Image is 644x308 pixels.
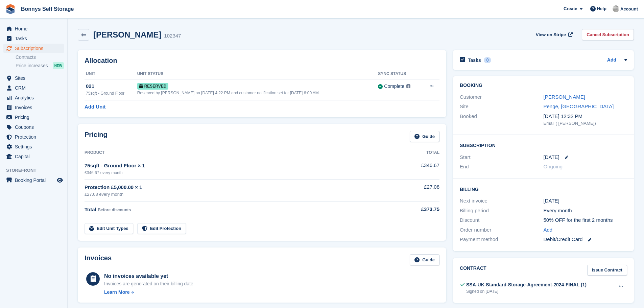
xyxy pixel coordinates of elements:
[3,44,64,53] a: menu
[3,83,64,93] a: menu
[544,113,627,120] div: [DATE] 12:32 PM
[544,236,627,243] div: Debit/Credit Card
[3,24,64,33] a: menu
[410,254,439,265] a: Guide
[385,147,439,158] th: Total
[597,5,606,12] span: Help
[15,113,55,122] span: Pricing
[544,207,627,215] div: Every month
[15,175,55,185] span: Booking Portal
[15,132,55,142] span: Protection
[484,57,492,63] div: 0
[460,153,543,161] div: Start
[56,176,64,184] a: Preview store
[385,180,439,202] td: £27.08
[85,254,112,265] h2: Invoices
[3,113,64,122] a: menu
[544,103,614,109] a: Penge, [GEOGRAPHIC_DATA]
[16,62,64,69] a: Price increases NEW
[6,167,67,174] span: Storefront
[564,5,577,12] span: Create
[15,83,55,93] span: CRM
[613,5,619,12] img: James Bonny
[98,208,131,212] span: Before discounts
[15,142,55,151] span: Settings
[104,272,195,280] div: No invoices available yet
[137,83,169,90] span: Reserved
[104,289,129,296] div: Learn More
[93,30,161,39] h2: [PERSON_NAME]
[86,82,137,90] div: 021
[86,90,137,96] div: 75sqft - Ground Floor
[3,73,64,83] a: menu
[85,57,439,65] h2: Allocation
[5,4,16,14] img: stora-icon-8386f47178a22dfd0bd8f6a31ec36ba5ce8667c1dd55bd0f319d3a0aa187defe.svg
[544,120,627,127] div: Email ( [PERSON_NAME])
[544,226,553,234] a: Add
[85,191,385,198] div: £27.08 every month
[460,207,543,215] div: Billing period
[378,69,421,79] th: Sync Status
[384,83,404,90] div: Complete
[468,57,481,63] h2: Tasks
[3,34,64,43] a: menu
[104,289,195,296] a: Learn More
[536,31,566,38] span: View on Stripe
[137,223,186,234] a: Edit Protection
[85,103,105,111] a: Add Unit
[533,29,574,40] a: View on Stripe
[460,83,627,88] h2: Booking
[460,216,543,224] div: Discount
[3,152,64,161] a: menu
[53,62,64,69] div: NEW
[544,164,563,169] span: Ongoing
[460,186,627,192] h2: Billing
[137,69,378,79] th: Unit Status
[544,216,627,224] div: 50% OFF for the first 2 months
[104,280,195,287] div: Invoices are generated on their billing date.
[460,93,543,101] div: Customer
[544,197,627,205] div: [DATE]
[85,131,108,142] h2: Pricing
[460,197,543,205] div: Next invoice
[460,142,627,148] h2: Subscription
[3,142,64,151] a: menu
[85,223,133,234] a: Edit Unit Types
[385,158,439,179] td: £346.67
[85,170,385,176] div: £346.67 every month
[18,3,76,15] a: Bonnys Self Storage
[15,152,55,161] span: Capital
[85,69,137,79] th: Unit
[406,84,410,88] img: icon-info-grey-7440780725fd019a000dd9b08b2336e03edf1995a4989e88bcd33f0948082b44.svg
[460,103,543,111] div: Site
[85,207,96,212] span: Total
[3,93,64,102] a: menu
[3,103,64,112] a: menu
[620,6,638,13] span: Account
[3,122,64,132] a: menu
[466,288,587,294] div: Signed on [DATE]
[607,56,616,64] a: Add
[137,90,378,96] div: Reserved by [PERSON_NAME] on [DATE] 4:22 PM and customer notification set for [DATE] 6:00 AM.
[15,24,55,33] span: Home
[460,113,543,127] div: Booked
[15,103,55,112] span: Invoices
[15,44,55,53] span: Subscriptions
[385,206,439,213] div: £373.75
[15,34,55,43] span: Tasks
[85,147,385,158] th: Product
[3,132,64,142] a: menu
[85,184,385,191] div: Protection £5,000.00 × 1
[15,73,55,83] span: Sites
[460,226,543,234] div: Order number
[460,265,486,276] h2: Contract
[15,93,55,102] span: Analytics
[587,265,627,276] a: Issue Contract
[16,54,64,61] a: Contracts
[460,236,543,243] div: Payment method
[460,163,543,171] div: End
[410,131,439,142] a: Guide
[16,63,48,69] span: Price increases
[544,94,585,100] a: [PERSON_NAME]
[85,162,385,170] div: 75sqft - Ground Floor × 1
